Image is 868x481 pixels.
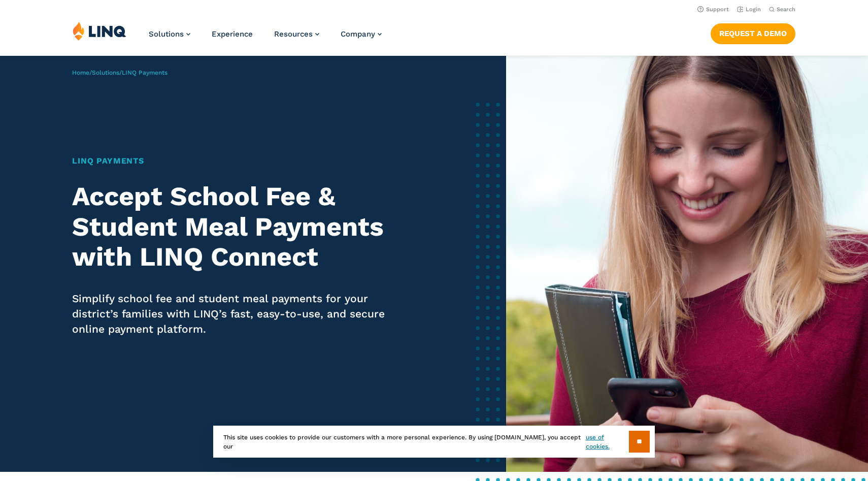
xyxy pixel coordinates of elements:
a: Solutions [149,29,190,39]
span: Company [341,29,375,39]
h2: Accept School Fee & Student Meal Payments with LINQ Connect [72,181,414,272]
img: LINQ Payments [506,56,868,472]
h1: LINQ Payments [72,155,414,167]
span: Search [777,6,795,13]
nav: Button Navigation [711,21,795,44]
a: Support [697,6,729,13]
a: use of cookies. [586,433,629,451]
img: LINQ | K‑12 Software [73,21,126,41]
a: Solutions [92,69,119,76]
span: / / [72,69,168,76]
a: Company [341,29,382,39]
span: Resources [274,29,313,39]
nav: Primary Navigation [149,21,382,55]
a: Experience [212,29,253,39]
a: Login [737,6,761,13]
button: Open Search Bar [769,6,795,13]
span: LINQ Payments [122,69,168,76]
span: Solutions [149,29,184,39]
a: Home [72,69,89,76]
p: Simplify school fee and student meal payments for your district’s families with LINQ’s fast, easy... [72,291,414,337]
a: Request a Demo [711,23,795,44]
div: This site uses cookies to provide our customers with a more personal experience. By using [DOMAIN... [213,426,655,458]
a: Resources [274,29,319,39]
